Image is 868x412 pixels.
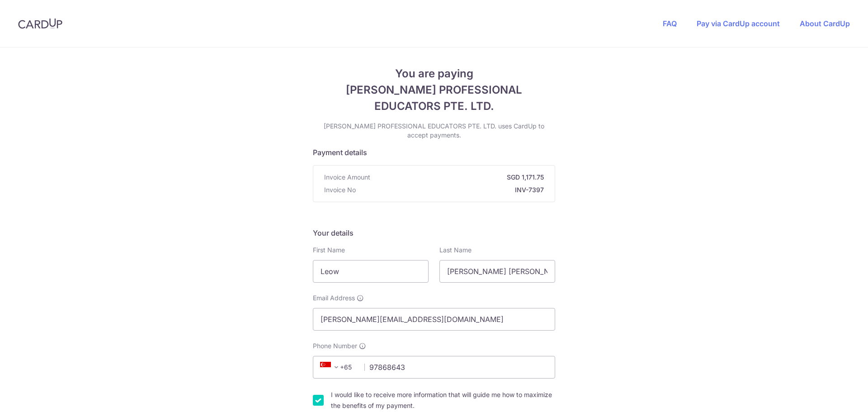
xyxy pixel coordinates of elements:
[313,260,429,283] input: First name
[313,341,357,350] span: Phone Number
[800,19,850,28] a: About CardUp
[317,362,358,373] span: +65
[18,18,62,29] img: CardUp
[313,227,555,238] h5: Your details
[324,173,370,182] span: Invoice Amount
[313,66,555,82] span: You are paying
[439,260,555,283] input: Last name
[320,362,342,373] span: +65
[697,19,780,28] a: Pay via CardUp account
[313,147,555,158] h5: Payment details
[359,185,544,194] strong: INV-7397
[439,246,472,255] label: Last Name
[313,82,555,114] span: [PERSON_NAME] PROFESSIONAL EDUCATORS PTE. LTD.
[313,246,345,255] label: First Name
[374,173,544,182] strong: SGD 1,171.75
[324,185,356,194] span: Invoice No
[810,385,859,407] iframe: Opens a widget where you can find more information
[313,308,555,331] input: Email address
[331,389,555,411] label: I would like to receive more information that will guide me how to maximize the benefits of my pa...
[663,19,677,28] a: FAQ
[313,122,555,140] p: [PERSON_NAME] PROFESSIONAL EDUCATORS PTE. LTD. uses CardUp to accept payments.
[313,294,355,303] span: Email Address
